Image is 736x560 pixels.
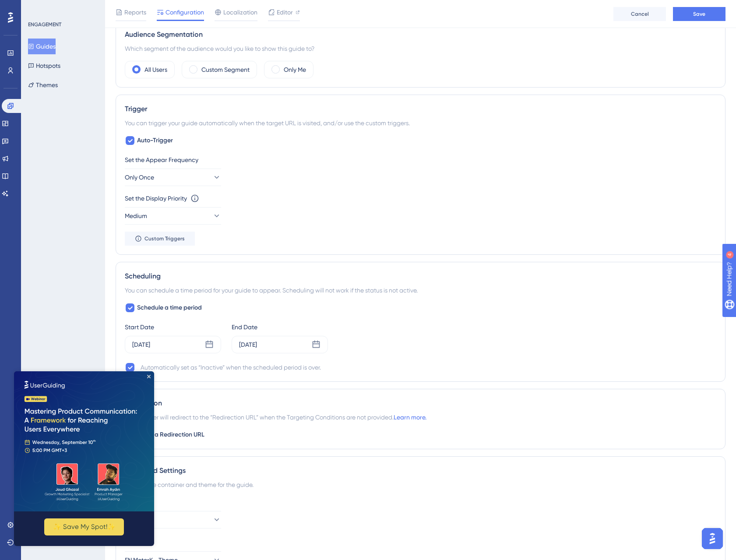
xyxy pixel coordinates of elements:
[28,77,58,93] button: Themes
[125,43,716,54] div: Which segment of the audience would you like to show this guide to?
[277,7,293,18] span: Editor
[137,135,173,146] span: Auto-Trigger
[21,2,55,13] span: Need Help?
[125,511,221,528] button: FidSpark
[239,339,257,350] div: [DATE]
[673,7,725,21] button: Save
[124,7,146,18] span: Reports
[125,285,716,296] div: You can schedule a time period for your guide to appear. Scheduling will not work if the status i...
[125,118,716,128] div: You can trigger your guide automatically when the target URL is visited, and/or use the custom tr...
[125,172,154,183] span: Only Once
[125,271,716,282] div: Scheduling
[61,4,63,11] div: 4
[137,303,202,313] span: Schedule a time period
[125,29,716,40] div: Audience Segmentation
[394,414,426,421] a: Learn more.
[30,147,110,164] button: ✨ Save My Spot!✨
[232,322,328,332] div: End Date
[28,39,56,54] button: Guides
[144,235,185,242] span: Custom Triggers
[125,207,221,225] button: Medium
[284,64,306,75] label: Only Me
[125,104,716,114] div: Trigger
[125,479,716,490] div: Choose the container and theme for the guide.
[223,7,257,18] span: Localization
[125,232,195,246] button: Custom Triggers
[166,7,204,18] span: Configuration
[201,64,250,75] label: Custom Segment
[699,525,725,552] iframe: UserGuiding AI Assistant Launcher
[125,169,221,186] button: Only Once
[613,7,666,21] button: Cancel
[28,58,60,74] button: Hotspots
[125,497,716,507] div: Container
[125,398,716,409] div: Redirection
[125,465,716,476] div: Advanced Settings
[132,339,150,350] div: [DATE]
[141,362,321,373] div: Automatically set as “Inactive” when the scheduled period is over.
[125,193,187,204] div: Set the Display Priority
[125,412,426,423] span: The browser will redirect to the “Redirection URL” when the Targeting Conditions are not provided.
[125,322,221,332] div: Start Date
[125,211,147,221] span: Medium
[125,537,716,548] div: Theme
[631,11,649,18] span: Cancel
[125,155,716,165] div: Set the Appear Frequency
[693,11,705,18] span: Save
[133,4,137,7] div: Close Preview
[144,64,167,75] label: All Users
[28,21,61,28] div: ENGAGEMENT
[135,430,204,440] span: Assign a Redirection URL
